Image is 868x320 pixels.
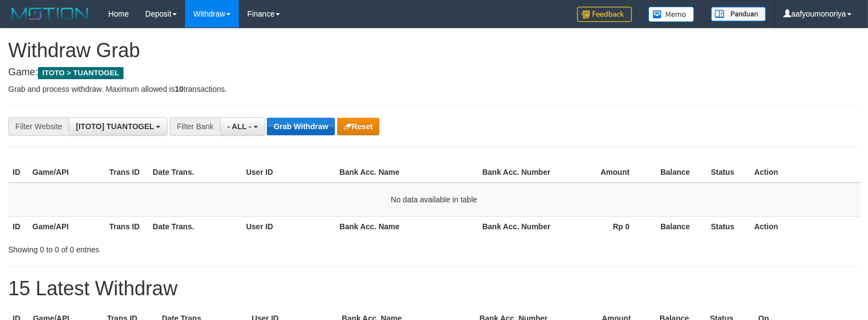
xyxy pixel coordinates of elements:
th: ID [8,216,28,236]
th: Action [750,216,860,236]
th: Rp 0 [555,216,646,236]
strong: 10 [175,85,183,93]
img: Button%20Memo.svg [648,7,695,22]
th: Bank Acc. Number [478,216,555,236]
div: Filter Bank [170,117,220,136]
th: Amount [555,162,646,183]
th: Action [750,162,860,183]
button: - ALL - [220,117,265,136]
h1: 15 Latest Withdraw [8,278,860,300]
img: panduan.png [711,7,766,21]
img: MOTION_logo.png [8,5,92,22]
th: Date Trans. [148,216,242,236]
p: Grab and process withdraw. Maximum allowed is transactions. [8,84,860,95]
button: [ITOTO] TUANTOGEL [69,117,167,136]
span: - ALL - [227,122,251,131]
th: ID [8,162,28,183]
span: ITOTO > TUANTOGEL [38,67,124,79]
th: Bank Acc. Name [335,162,478,183]
th: User ID [242,216,335,236]
h1: Withdraw Grab [8,40,860,62]
th: Game/API [28,162,105,183]
th: Balance [646,216,707,236]
div: Filter Website [8,117,69,136]
div: Showing 0 to 0 of 0 entries [8,240,354,255]
th: Game/API [28,216,105,236]
h4: Game: [8,67,860,78]
th: Date Trans. [148,162,242,183]
th: Bank Acc. Name [335,216,478,236]
th: Balance [646,162,707,183]
td: No data available in table [8,183,860,217]
th: User ID [242,162,335,183]
th: Bank Acc. Number [478,162,555,183]
button: Grab Withdraw [267,118,334,135]
th: Trans ID [105,162,148,183]
img: Feedback.jpg [577,7,632,22]
span: [ITOTO] TUANTOGEL [76,122,154,131]
button: Reset [337,118,379,135]
th: Status [707,162,750,183]
th: Trans ID [105,216,148,236]
th: Status [707,216,750,236]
